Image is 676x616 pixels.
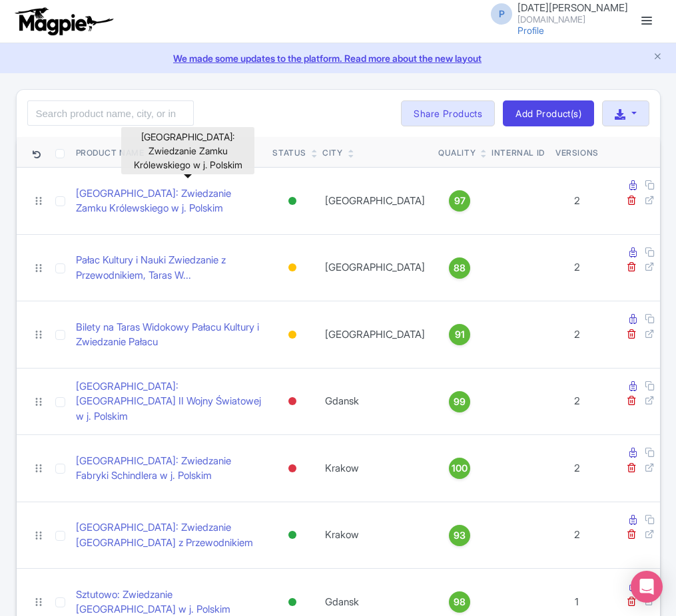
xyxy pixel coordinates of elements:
a: [GEOGRAPHIC_DATA]: Zwiedzanie Fabryki Schindlera w j. Polskim [76,454,262,484]
a: 97 [438,190,481,212]
input: Search product name, city, or interal id [27,100,194,126]
a: 98 [438,591,481,613]
a: Share Products [401,100,495,127]
span: 2 [574,261,580,273]
a: 93 [438,525,481,546]
span: 100 [452,461,468,476]
td: [GEOGRAPHIC_DATA] [317,234,433,301]
div: Building [286,258,299,277]
a: Pałac Kultury i Nauki Zwiedzanie z Przewodnikiem, Taras W... [76,253,262,283]
div: Product Name [76,147,145,159]
span: 93 [454,528,466,543]
div: Status [272,147,306,159]
div: Building [286,325,299,345]
td: Krakow [317,435,433,502]
td: Gdansk [317,368,433,435]
div: Inactive [286,459,299,478]
span: 2 [574,462,580,474]
div: Active [286,593,299,612]
span: 1 [575,595,579,608]
a: Add Product(s) [503,100,594,127]
th: Versions [550,137,604,168]
div: Inactive [286,392,299,411]
td: [GEOGRAPHIC_DATA] [317,168,433,235]
a: We made some updates to the platform. Read more about the new layout [8,51,668,65]
a: Bilety na Taras Widokowy Pałacu Kultury i Zwiedzanie Pałacu [76,320,262,350]
span: 2 [574,194,580,207]
a: 91 [438,324,481,345]
div: Quality [438,147,476,159]
small: [DOMAIN_NAME] [517,15,628,24]
a: [GEOGRAPHIC_DATA]: Zwiedzanie Zamku Królewskiego w j. Polskim [76,186,262,216]
span: 2 [574,394,580,407]
a: 99 [438,391,481,412]
div: City [322,147,342,159]
div: Open Intercom Messenger [631,571,663,603]
span: 2 [574,328,580,341]
span: [DATE][PERSON_NAME] [517,1,628,14]
td: Krakow [317,502,433,569]
a: [GEOGRAPHIC_DATA]: [GEOGRAPHIC_DATA] II Wojny Światowej w j. Polskim [76,379,262,424]
span: P [491,3,512,25]
span: 88 [454,261,466,275]
th: Internal ID [486,137,550,168]
span: 98 [454,595,466,609]
button: Close announcement [653,50,663,65]
td: [GEOGRAPHIC_DATA] [317,301,433,369]
span: 97 [454,194,466,208]
a: Profile [517,25,544,36]
a: 88 [438,257,481,279]
div: Active [286,192,299,211]
div: Active [286,526,299,545]
span: 2 [574,528,580,541]
a: [GEOGRAPHIC_DATA]: Zwiedzanie [GEOGRAPHIC_DATA] z Przewodnikiem [76,520,262,550]
img: logo-ab69f6fb50320c5b225c76a69d11143b.png [12,7,115,36]
a: P [DATE][PERSON_NAME] [DOMAIN_NAME] [483,3,628,24]
span: 91 [455,327,465,342]
a: 100 [438,458,481,479]
span: 99 [454,394,466,409]
div: [GEOGRAPHIC_DATA]: Zwiedzanie Zamku Królewskiego w j. Polskim [121,127,254,174]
